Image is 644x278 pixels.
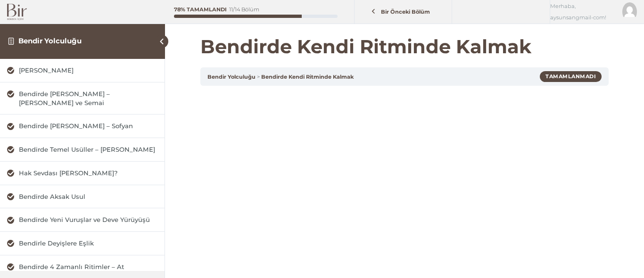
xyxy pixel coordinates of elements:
span: Merhaba, aysunsangmail-com! [550,0,615,23]
a: Hak Sevdası [PERSON_NAME]? [7,169,157,178]
a: Bendir Yolculuğu [18,36,82,45]
a: Bendirle Deyişlere Eşlik [7,239,157,248]
a: Bendirde [PERSON_NAME] – Sofyan [7,122,157,131]
div: Hak Sevdası [PERSON_NAME]? [19,169,157,178]
h1: Bendirde Kendi Ritminde Kalmak [200,35,609,58]
a: Bendir Yolculuğu [207,74,256,80]
span: Bir Önceki Bölüm [376,8,436,15]
div: 11/14 Bölüm [229,7,259,12]
div: Bendirde [PERSON_NAME] – [PERSON_NAME] ve Semai [19,90,157,107]
div: Bendirde [PERSON_NAME] – Sofyan [19,122,157,131]
a: Bendirde Aksak Usul [7,192,157,201]
div: Tamamlanmadı [540,71,602,82]
div: Bendirde Yeni Vuruşlar ve Deve Yürüyüşü [19,215,157,224]
img: Bir Logo [7,4,27,20]
div: 78% Tamamlandı [174,7,227,12]
a: Bendirde Temel Usüller – [PERSON_NAME] [7,145,157,154]
a: Bendirde [PERSON_NAME] – [PERSON_NAME] ve Semai [7,90,157,107]
div: Bendirde Aksak Usul [19,192,157,201]
a: Bendirde Yeni Vuruşlar ve Deve Yürüyüşü [7,215,157,224]
a: [PERSON_NAME] [7,66,157,75]
a: Bendirde Kendi Ritminde Kalmak [261,74,354,80]
div: Bendirde Temel Usüller – [PERSON_NAME] [19,145,157,154]
div: Bendirle Deyişlere Eşlik [19,239,157,248]
div: [PERSON_NAME] [19,66,157,75]
a: Bir Önceki Bölüm [357,3,450,21]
